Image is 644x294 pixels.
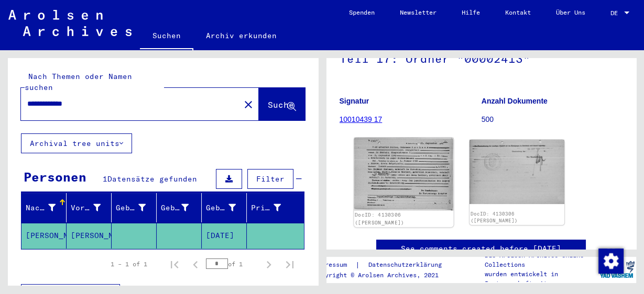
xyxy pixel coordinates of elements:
button: Next page [258,254,279,275]
mat-header-cell: Nachname [21,193,67,222]
mat-header-cell: Geburtsname [112,193,157,222]
p: Die Arolsen Archives Online-Collections [485,251,597,269]
div: Geburtsname [116,199,159,216]
a: 10010439 17 [340,115,383,123]
div: Prisoner # [251,202,281,213]
mat-header-cell: Geburt‏ [157,193,202,222]
mat-cell: [PERSON_NAME] [67,223,112,248]
img: 002.jpg [470,140,564,204]
div: Zustimmung ändern [598,248,623,273]
a: See comments created before [DATE] [401,243,561,254]
a: Impressum [314,259,355,270]
mat-icon: close [242,98,255,111]
b: Signatur [340,97,369,105]
div: 1 – 1 of 1 [111,259,147,269]
mat-header-cell: Geburtsdatum [202,193,247,222]
div: Nachname [26,202,56,213]
img: Arolsen_neg.svg [8,10,132,36]
span: Filter [256,174,285,184]
div: Geburtsname [116,202,146,213]
img: Zustimmung ändern [598,248,624,274]
img: yv_logo.png [597,256,637,282]
img: 001.jpg [354,138,453,211]
a: DocID: 4130306 ([PERSON_NAME]) [471,211,518,224]
button: Filter [247,169,293,189]
div: of 1 [206,259,258,269]
h1: Teil 17: Ordner "00002413" [340,35,624,81]
div: Prisoner # [251,199,294,216]
mat-cell: [DATE] [202,223,247,248]
span: Datensätze gefunden [107,174,197,184]
button: Archival tree units [21,133,132,153]
p: wurden entwickelt in Partnerschaft mit [485,269,597,288]
a: Datenschutzerklärung [360,259,454,270]
div: Vorname [71,202,101,213]
div: Nachname [26,199,69,216]
button: Last page [279,254,300,275]
div: Geburtsdatum [206,202,236,213]
a: Suchen [140,23,193,50]
div: Personen [24,167,86,186]
mat-cell: [PERSON_NAME] [21,223,67,248]
button: Suche [259,88,305,120]
p: Copyright © Arolsen Archives, 2021 [314,270,454,280]
div: Geburt‏ [161,199,202,216]
a: Archiv erkunden [193,23,289,48]
div: | [314,259,454,270]
b: Anzahl Dokumente [482,97,548,105]
span: 1 [103,174,107,184]
span: DE [610,9,622,17]
mat-header-cell: Vorname [67,193,112,222]
button: Clear [238,94,259,115]
p: 500 [482,114,623,125]
div: Vorname [71,199,114,216]
div: Geburtsdatum [206,199,249,216]
button: Previous page [185,254,206,275]
a: DocID: 4130306 ([PERSON_NAME]) [355,212,405,225]
button: First page [164,254,185,275]
mat-header-cell: Prisoner # [247,193,304,222]
div: Geburt‏ [161,202,189,213]
mat-label: Nach Themen oder Namen suchen [25,72,132,92]
span: Suche [268,99,294,110]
